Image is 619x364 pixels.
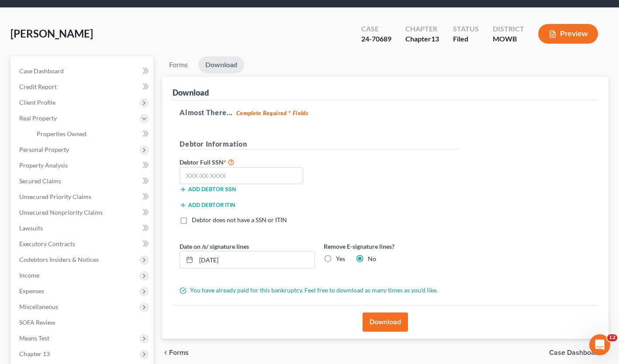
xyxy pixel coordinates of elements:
h5: Debtor Information [180,139,459,150]
input: XXX-XX-XXXX [180,167,303,185]
span: Personal Property [19,146,69,153]
span: Property Analysis [19,161,68,169]
span: Forms [169,349,189,356]
span: Properties Owned [37,130,86,137]
div: Amendments [13,206,162,223]
div: Send us a message [18,110,146,119]
a: Lawsuits [12,220,153,236]
a: Unsecured Nonpriority Claims [12,205,153,220]
div: You have already paid for this bankruptcy. Feel free to download as many times as you'd like. [175,286,463,295]
span: Income [19,271,39,279]
a: Forms [162,56,195,73]
label: Debtor does not have a SSN or ITIN [192,216,287,224]
span: Codebtors Insiders & Notices [19,256,99,263]
label: Debtor Full SSN [175,157,319,167]
img: logo [17,20,68,27]
div: Statement of Financial Affairs - Payments Made in the Last 90 days [18,185,146,203]
p: Hi there! [17,62,157,77]
div: Statement of Financial Affairs - Promise to Help Pay Creditors [13,223,162,248]
iframe: Intercom live chat [589,334,610,355]
a: Properties Owned [30,126,153,142]
span: Client Profile [19,99,55,106]
div: MOWB [493,34,524,44]
div: Chapter [405,34,439,44]
p: How can we help? [17,77,157,92]
div: Send us a messageWe typically reply in a few hours [9,103,166,136]
span: Help [138,294,152,300]
div: Attorney's Disclosure of Compensation [18,168,146,178]
a: Case Dashboard [12,63,153,79]
div: Close [150,14,166,30]
div: Statement of Financial Affairs - Promise to Help Pay Creditors [18,226,146,244]
a: Secured Claims [12,173,153,189]
a: Executory Contracts [12,236,153,252]
span: Case Dashboard [19,67,64,75]
a: Credit Report [12,79,153,95]
span: Executory Contracts [19,240,75,247]
div: Statement of Financial Affairs - Payments Made in the Last 90 days [13,181,162,206]
div: Case [361,24,391,34]
span: Messages [73,294,103,300]
span: Home [19,294,39,300]
a: Download [198,56,244,73]
button: Search for help [13,144,162,161]
button: Add debtor SSN [180,186,236,193]
span: 13 [431,34,439,43]
button: Add debtor ITIN [180,202,235,209]
label: Yes [336,254,345,263]
div: Filed [453,34,479,44]
img: Profile image for James [86,14,103,31]
h5: Almost There... [180,107,591,118]
i: chevron_left [162,349,169,356]
span: [PERSON_NAME] [10,27,93,40]
span: Search for help [18,148,71,158]
label: No [368,254,376,263]
button: Preview [538,24,598,44]
div: Chapter [405,24,439,34]
img: Profile image for Lindsey [102,14,120,31]
div: Download [173,87,209,98]
button: Messages [58,272,116,307]
a: Case Dashboard chevron_right [549,349,609,356]
strong: Complete Required * Fields [236,110,308,117]
span: Real Property [19,114,57,122]
a: Unsecured Priority Claims [12,189,153,205]
div: Amendments [18,210,146,219]
label: Remove E-signature lines? [324,242,459,251]
input: MM/DD/YYYY [196,251,315,268]
span: Expenses [19,287,44,295]
label: Date on /s/ signature lines [180,242,249,251]
span: Credit Report [19,83,57,90]
div: We typically reply in a few hours [18,119,146,128]
div: Attorney's Disclosure of Compensation [13,165,162,181]
a: Property Analysis [12,158,153,173]
img: Profile image for Emma [119,14,136,31]
span: Unsecured Priority Claims [19,193,91,200]
div: District [493,24,524,34]
span: Miscellaneous [19,303,58,310]
span: Chapter 13 [19,350,50,357]
span: Lawsuits [19,224,43,232]
span: 12 [607,334,617,341]
span: Means Test [19,334,49,342]
span: Unsecured Nonpriority Claims [19,209,103,216]
button: Download [363,312,408,332]
button: Help [117,272,175,307]
button: chevron_left Forms [162,349,201,356]
a: SOFA Review [12,315,153,330]
span: Secured Claims [19,177,61,185]
span: Case Dashboard [549,349,602,356]
div: Status [453,24,479,34]
span: SOFA Review [19,319,55,326]
div: 24-70689 [361,34,391,44]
